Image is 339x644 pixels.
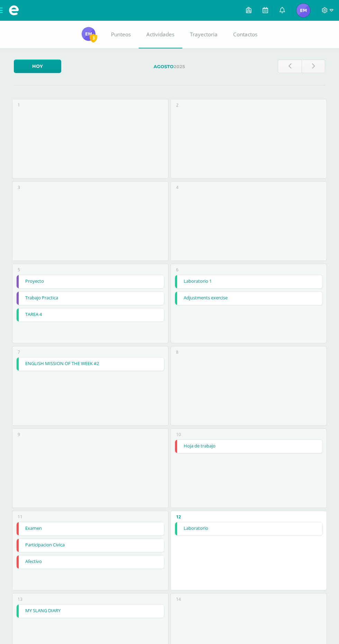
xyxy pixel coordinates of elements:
a: TAREA 4 [17,308,164,321]
img: 9ca8b07eed1c8b66a3dd7b5d2f85188a.png [82,27,95,41]
div: 1 [18,102,20,108]
div: Laboratorio | Tarea [175,522,322,536]
div: 12 [176,514,181,520]
div: 6 [176,267,178,273]
a: Contactos [226,21,265,48]
span: 3 [90,34,97,42]
div: 13 [18,596,22,602]
label: 2025 [67,60,273,74]
a: MY SLANG DIARY [17,605,164,618]
div: 9 [18,432,20,437]
div: Afectivo | Tarea [16,555,164,569]
div: Trabajo Practica | Tarea [16,291,164,305]
span: Contactos [233,31,257,38]
div: 4 [176,184,178,190]
div: Proyecto | Tarea [16,275,164,289]
a: Hoja de trabajo [175,440,322,453]
div: 2 [176,102,178,108]
a: Laboratorio [175,522,322,535]
a: Trayectoria [182,21,226,48]
div: 3 [18,184,20,190]
span: Trayectoria [190,31,218,38]
div: 10 [176,432,181,437]
div: 7 [18,349,20,355]
a: Actividades [139,21,182,48]
img: 9ca8b07eed1c8b66a3dd7b5d2f85188a.png [296,3,310,17]
a: Laboratorio 1 [175,275,322,288]
div: Adjustments exercise | Tarea [175,291,322,305]
a: Trabajo Practica [17,292,164,305]
span: Actividades [146,31,174,38]
div: ENGLISH MISSION OF THE WEEK #2 | Tarea [16,357,164,371]
div: 11 [18,514,22,520]
a: Afectivo [17,555,164,569]
a: Hoy [14,60,61,73]
div: Hoja de trabajo | Tarea [175,439,322,453]
span: Punteos [111,31,131,38]
div: 14 [176,596,181,602]
a: Participacion Civica [17,539,164,552]
div: Laboratorio 1 | Tarea [175,275,322,289]
a: Proyecto [17,275,164,288]
a: ENGLISH MISSION OF THE WEEK #2 [17,357,164,371]
div: 5 [18,267,20,273]
div: Participacion Civica | Tarea [16,538,164,552]
a: Examen [17,522,164,535]
a: Punteos [103,21,139,48]
div: Examen | Tarea [16,522,164,536]
div: TAREA 4 | Tarea [16,308,164,322]
div: MY SLANG DIARY | Tarea [16,604,164,618]
a: Adjustments exercise [175,292,322,305]
div: 8 [176,349,178,355]
strong: Agosto [154,64,174,69]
